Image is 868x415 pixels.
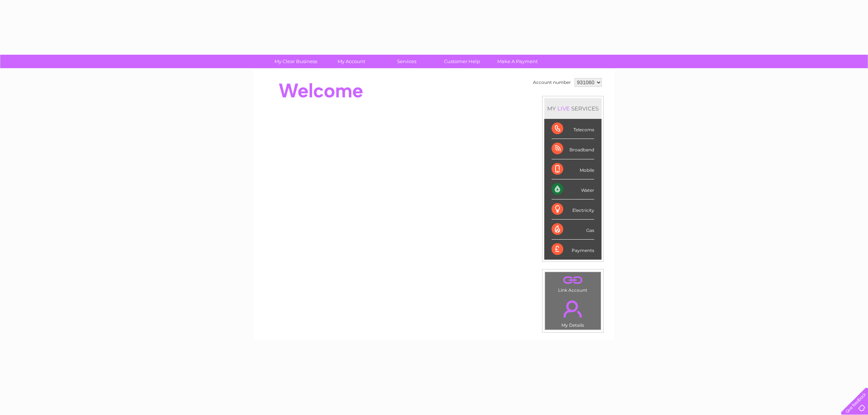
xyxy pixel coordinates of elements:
[552,139,594,159] div: Broadband
[266,55,326,68] a: My Clear Business
[552,220,594,240] div: Gas
[547,274,599,287] a: .
[552,179,594,199] div: Water
[545,272,601,295] td: Link Account
[552,159,594,179] div: Mobile
[545,294,601,330] td: My Details
[531,76,573,89] td: Account number
[487,55,548,68] a: Make A Payment
[377,55,437,68] a: Services
[432,55,492,68] a: Customer Help
[552,240,594,259] div: Payments
[547,296,599,322] a: .
[552,199,594,220] div: Electricity
[556,105,571,112] div: LIVE
[544,98,602,119] div: MY SERVICES
[552,119,594,139] div: Telecoms
[321,55,381,68] a: My Account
